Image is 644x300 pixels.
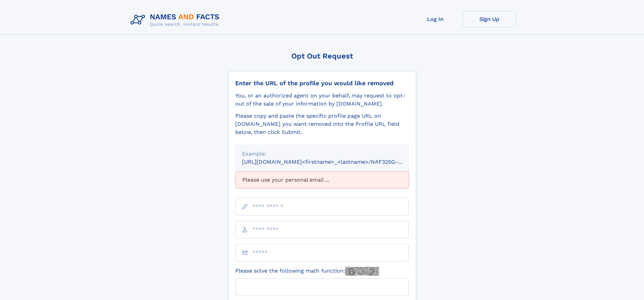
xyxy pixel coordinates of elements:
a: Log In [408,11,462,27]
div: Enter the URL of the profile you would like removed [235,79,409,87]
div: Example: [242,150,402,158]
small: [URL][DOMAIN_NAME]<firstname>_<lastname>/NAF325G-xxxxxxxx [242,159,422,165]
a: Sign Up [462,11,517,27]
label: Please solve the following math function: [235,267,379,276]
div: Please use your personal email ... [235,171,409,188]
div: You, or an authorized agent on your behalf, may request to opt-out of the sale of your informatio... [235,92,409,108]
img: Logo Names and Facts [128,11,225,29]
div: Please copy and paste the specific profile page URL on [DOMAIN_NAME] you want removed into the Pr... [235,112,409,136]
div: Opt Out Request [228,52,416,60]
